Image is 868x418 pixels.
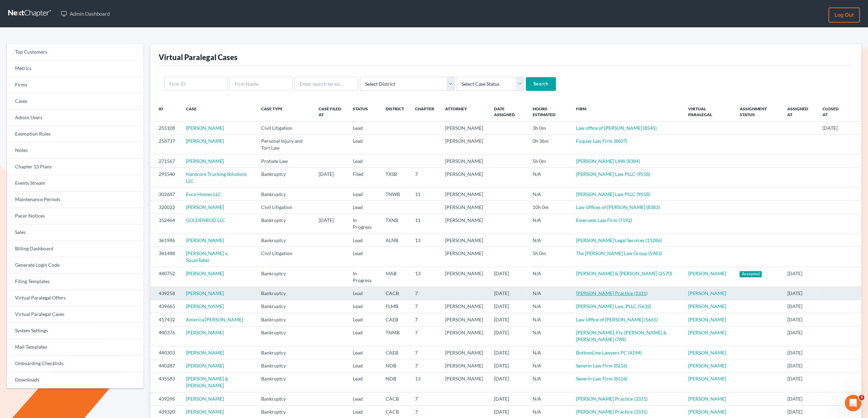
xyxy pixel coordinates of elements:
td: 13 [410,372,440,392]
a: Fuquay Law Firm (8607) [576,138,627,144]
a: BottomLine Lawyers PC (4194) [576,350,641,356]
td: CACB [380,287,410,300]
a: GOLDENROD LLC [186,217,225,223]
td: [PERSON_NAME] [440,214,489,234]
a: Emeruem Law Firm (7192) [576,217,632,223]
td: 439296 [150,392,181,405]
td: Bankruptcy [256,187,313,200]
td: [DATE] [782,267,817,287]
a: Virtual Paralegal Cases [7,306,144,323]
a: [PERSON_NAME] [186,303,224,309]
td: Lead [347,300,380,313]
td: In Progress [347,214,380,234]
th: Case Type [256,102,313,122]
a: Top Customers [7,44,144,60]
td: N/A [527,372,570,392]
a: The [PERSON_NAME] Law Group (5983) [576,250,662,256]
a: Events Stream [7,175,144,192]
a: Mail Templates [7,339,144,356]
a: [PERSON_NAME] [688,317,726,322]
td: 440287 [150,359,181,372]
a: [PERSON_NAME] LAW (8384) [576,158,640,164]
td: Lead [347,359,380,372]
a: Severin Law Firm (8216) [576,363,627,368]
a: Onboarding Checklists [7,356,144,372]
td: 255108 [150,122,181,135]
a: [PERSON_NAME] Law PLLC (9558) [576,191,650,197]
td: 439258 [150,287,181,300]
td: N/A [527,300,570,313]
a: Sales [7,224,144,241]
th: Assignment Status [734,102,782,122]
a: Pacer Notices [7,208,144,224]
td: [DATE] [817,122,847,135]
td: ALNB [380,234,410,247]
td: [DATE] [782,287,817,300]
td: [DATE] [782,372,817,392]
th: Attorney [440,102,489,122]
td: N/A [527,214,570,234]
th: Hours Estimated [527,102,570,122]
td: [PERSON_NAME] [440,267,489,287]
td: NDB [380,359,410,372]
td: Bankruptcy [256,214,313,234]
a: Downloads [7,372,144,388]
td: 11 [410,187,440,200]
td: [DATE] [782,313,817,326]
a: [PERSON_NAME] Practice (3331) [576,290,647,296]
td: N/A [527,359,570,372]
td: Lead [347,135,380,154]
td: Lead [347,247,380,267]
td: TNWB [380,187,410,200]
td: 258737 [150,135,181,154]
td: 10h 0m [527,201,570,214]
a: [PERSON_NAME] & [PERSON_NAME] (2570) [576,270,672,276]
a: [PERSON_NAME] [186,350,224,356]
td: [PERSON_NAME] [440,234,489,247]
a: [PERSON_NAME] [688,270,726,276]
a: [PERSON_NAME] [186,237,224,243]
span: 3 [859,395,864,400]
td: CAEB [380,346,410,359]
td: 352464 [150,214,181,234]
a: Filing Templates [7,274,144,290]
td: 7 [410,287,440,300]
a: Admin Dashboard [57,8,113,20]
td: 440376 [150,326,181,346]
a: [PERSON_NAME] [688,376,726,381]
td: [PERSON_NAME] [440,168,489,187]
th: Firm [570,102,682,122]
a: Log out [828,8,860,23]
td: 11 [410,214,440,234]
td: [DATE] [782,359,817,372]
td: Bankruptcy [256,359,313,372]
td: [DATE] [313,214,347,234]
td: N/A [527,392,570,405]
td: 7 [410,168,440,187]
td: Personal Injury and Tort Law [256,135,313,154]
input: Enter search terms... [295,77,358,90]
td: N/A [527,326,570,346]
td: [DATE] [489,326,527,346]
td: [PERSON_NAME] [440,313,489,326]
td: [PERSON_NAME] [440,346,489,359]
td: [DATE] [489,372,527,392]
a: Notes [7,142,144,159]
td: Lead [347,155,380,168]
td: Bankruptcy [256,234,313,247]
td: 3h 0m [527,122,570,135]
th: Virtual Paralegal [682,102,734,122]
td: 440752 [150,267,181,287]
td: NDB [380,372,410,392]
a: System Settings [7,323,144,339]
th: Date Assigned [489,102,527,122]
td: Bankruptcy [256,287,313,300]
td: N/A [527,313,570,326]
td: 7 [410,326,440,346]
a: Maintenance Periods [7,192,144,208]
td: Bankruptcy [256,267,313,287]
td: [DATE] [782,326,817,346]
div: Virtual Paralegal Cases [159,52,238,62]
a: [PERSON_NAME] [688,396,726,402]
a: America [PERSON_NAME] [186,317,243,322]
